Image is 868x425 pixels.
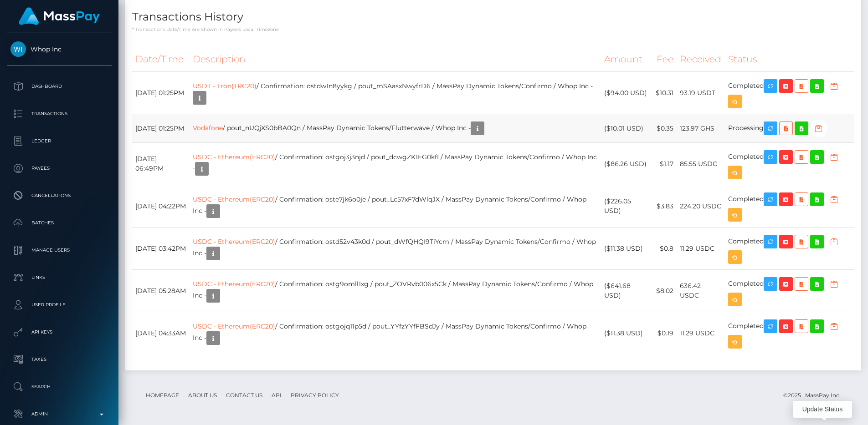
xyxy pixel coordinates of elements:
[725,228,854,270] td: Completed
[193,322,275,330] a: USDC - Ethereum(ERC20)
[677,270,725,312] td: 636.42 USDC
[677,185,725,228] td: 224.20 USDC
[132,312,190,354] td: [DATE] 04:33AM
[10,162,108,175] p: Payees
[190,185,601,228] td: / Confirmation: oste7jk6o0je / pout_Lc57xF7dWlqJX / MassPay Dynamic Tokens/Confirmo / Whop Inc -
[725,72,854,114] td: Completed
[601,228,652,270] td: ($11.38 USD)
[7,375,112,398] a: Search
[10,80,108,93] p: Dashboard
[601,270,652,312] td: ($641.68 USD)
[222,388,266,402] a: Contact Us
[268,388,285,402] a: API
[652,143,677,185] td: $1.17
[7,239,112,262] a: Manage Users
[132,114,190,143] td: [DATE] 01:25PM
[190,270,601,312] td: / Confirmation: ostg9omll1xg / pout_ZOVRvb006x5Ck / MassPay Dynamic Tokens/Confirmo / Whop Inc -
[193,82,257,90] a: USDT - Tron(TRC20)
[652,312,677,354] td: $0.19
[10,407,108,421] p: Admin
[7,157,112,180] a: Payees
[725,47,854,72] th: Status
[10,189,108,202] p: Cancellations
[7,45,112,53] span: Whop Inc
[725,270,854,312] td: Completed
[10,353,108,366] p: Taxes
[652,185,677,228] td: $3.83
[132,9,854,25] h4: Transactions History
[10,271,108,284] p: Links
[725,312,854,354] td: Completed
[193,280,275,288] a: USDC - Ethereum(ERC20)
[190,72,601,114] td: / Confirmation: ostdw1n8yykg / pout_mSAasxNwyfrD6 / MassPay Dynamic Tokens/Confirmo / Whop Inc -
[7,212,112,234] a: Batches
[652,228,677,270] td: $0.8
[193,195,275,203] a: USDC - Ethereum(ERC20)
[652,114,677,143] td: $0.35
[10,216,108,230] p: Batches
[652,72,677,114] td: $10.31
[10,325,108,339] p: API Keys
[677,143,725,185] td: 85.55 USDC
[10,380,108,394] p: Search
[10,134,108,148] p: Ledger
[132,47,190,72] th: Date/Time
[190,143,601,185] td: / Confirmation: ostgoj3j3njd / pout_dcwgZK1EG0kfI / MassPay Dynamic Tokens/Confirmo / Whop Inc -
[185,388,221,402] a: About Us
[132,143,190,185] td: [DATE] 06:49PM
[132,26,854,33] p: * Transactions date/time are shown in payee's local timezone
[601,47,652,72] th: Amount
[132,228,190,270] td: [DATE] 03:42PM
[190,114,601,143] td: / pout_nUQjXS0bBA0Qn / MassPay Dynamic Tokens/Flutterwave / Whop Inc -
[193,153,275,161] a: USDC - Ethereum(ERC20)
[10,243,108,257] p: Manage Users
[7,266,112,289] a: Links
[601,143,652,185] td: ($86.26 USD)
[7,130,112,152] a: Ledger
[677,114,725,143] td: 123.97 GHS
[601,185,652,228] td: ($226.05 USD)
[10,41,26,57] img: Whop Inc
[10,298,108,312] p: User Profile
[287,388,343,402] a: Privacy Policy
[190,312,601,354] td: / Confirmation: ostgojq11p5d / pout_YYfzYYfFBSdJy / MassPay Dynamic Tokens/Confirmo / Whop Inc -
[10,107,108,121] p: Transactions
[783,390,847,400] div: © 2025 , MassPay Inc.
[19,7,100,25] img: MassPay Logo
[725,114,854,143] td: Processing
[652,47,677,72] th: Fee
[7,293,112,316] a: User Profile
[132,185,190,228] td: [DATE] 04:22PM
[677,47,725,72] th: Received
[7,75,112,98] a: Dashboard
[793,401,852,418] div: Update Status
[190,228,601,270] td: / Confirmation: ostd52v43k0d / pout_dWfQHQI9TiYcm / MassPay Dynamic Tokens/Confirmo / Whop Inc -
[190,47,601,72] th: Description
[7,321,112,344] a: API Keys
[132,72,190,114] td: [DATE] 01:25PM
[601,312,652,354] td: ($11.38 USD)
[7,102,112,125] a: Transactions
[7,184,112,207] a: Cancellations
[652,270,677,312] td: $8.02
[193,124,223,132] a: Vodafone
[677,228,725,270] td: 11.29 USDC
[725,143,854,185] td: Completed
[725,185,854,228] td: Completed
[601,114,652,143] td: ($10.01 USD)
[193,238,275,246] a: USDC - Ethereum(ERC20)
[601,72,652,114] td: ($94.00 USD)
[677,72,725,114] td: 93.19 USDT
[142,388,183,402] a: Homepage
[132,270,190,312] td: [DATE] 05:28AM
[7,348,112,371] a: Taxes
[677,312,725,354] td: 11.29 USDC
